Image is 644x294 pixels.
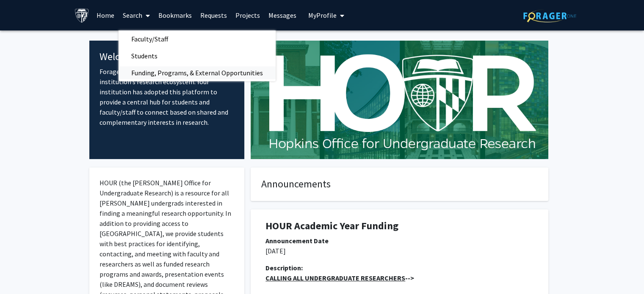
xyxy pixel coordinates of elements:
[231,0,264,30] a: Projects
[6,256,36,288] iframe: Chat
[154,0,196,30] a: Bookmarks
[264,0,301,30] a: Messages
[265,220,533,232] h1: HOUR Academic Year Funding
[251,41,548,159] img: Cover Image
[265,236,533,246] div: Announcement Date
[100,66,235,127] p: ForagerOne provides an entry point into our institution’s research ecosystem. Your institution ha...
[119,0,154,30] a: Search
[119,49,276,62] a: Students
[119,64,276,81] span: Funding, Programs, & External Opportunities
[100,51,235,63] h4: Welcome to ForagerOne
[265,274,414,282] strong: -->
[308,11,337,19] span: My Profile
[523,9,576,22] img: ForagerOne Logo
[196,0,231,30] a: Requests
[75,8,89,23] img: Johns Hopkins University Logo
[265,246,533,256] p: [DATE]
[261,178,538,190] h4: Announcements
[119,33,276,45] a: Faculty/Staff
[119,66,276,79] a: Funding, Programs, & External Opportunities
[119,47,170,64] span: Students
[92,0,119,30] a: Home
[265,263,533,273] div: Description:
[265,274,405,282] u: CALLING ALL UNDERGRADUATE RESEARCHERS
[119,30,181,47] span: Faculty/Staff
